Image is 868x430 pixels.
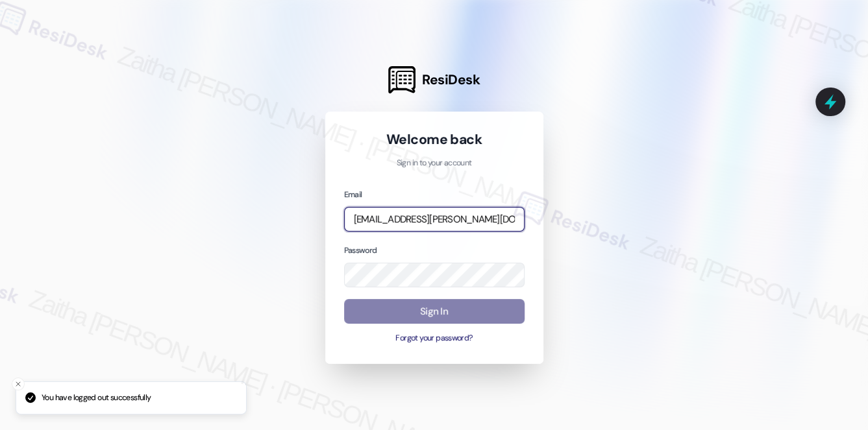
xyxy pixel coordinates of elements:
[344,299,525,324] button: Sign In
[422,71,480,89] span: ResiDesk
[42,392,151,404] p: You have logged out successfully
[12,377,25,390] button: Close toast
[388,66,415,93] img: ResiDesk Logo
[344,130,525,149] h1: Welcome back
[344,333,525,344] button: Forgot your password?
[344,245,377,256] label: Password
[344,207,525,232] input: name@example.com
[344,189,362,200] label: Email
[344,158,525,169] p: Sign in to your account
